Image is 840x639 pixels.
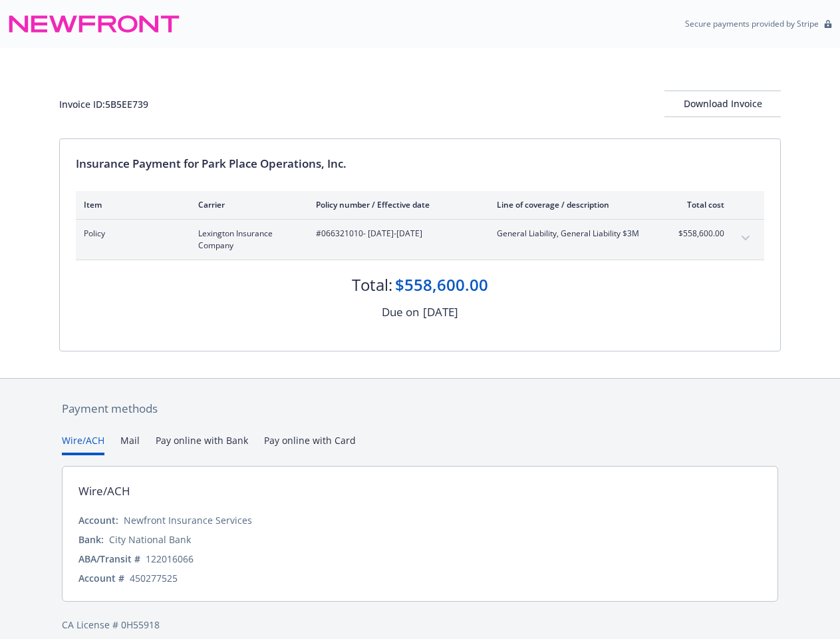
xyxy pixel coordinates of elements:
div: Line of coverage / description [497,199,653,210]
div: Payment methods [62,400,778,417]
button: Download Invoice [664,91,781,117]
div: Wire/ACH [78,483,130,500]
div: CA License # 0H55918 [62,618,778,632]
span: Policy [84,228,177,240]
div: [DATE] [423,304,458,321]
span: General Liability, General Liability $3M [497,228,653,240]
div: 450277525 [130,571,178,585]
button: Pay online with Bank [156,433,248,455]
div: Carrier [198,199,295,210]
div: PolicyLexington Insurance Company#066321010- [DATE]-[DATE]General Liability, General Liability $3... [76,220,764,260]
p: Secure payments provided by Stripe [685,18,819,29]
div: ABA/Transit # [78,552,140,566]
div: Bank: [78,532,104,546]
button: expand content [735,228,756,249]
div: Account: [78,513,118,527]
span: #066321010 - [DATE]-[DATE] [316,228,476,240]
button: Pay online with Card [264,433,356,455]
button: Mail [120,433,140,455]
div: Invoice ID: 5B5EE739 [59,97,148,111]
div: Insurance Payment for Park Place Operations, Inc. [76,155,764,172]
div: Due on [382,304,419,321]
button: Wire/ACH [62,433,104,455]
div: Account # [78,571,124,585]
span: Lexington Insurance Company [198,228,295,252]
span: $558,600.00 [674,228,724,240]
div: 122016066 [146,552,194,566]
div: Download Invoice [664,91,781,116]
div: Item [84,199,177,210]
div: Policy number / Effective date [316,199,476,210]
div: Total: [352,274,392,296]
div: Newfront Insurance Services [124,513,252,527]
div: Total cost [674,199,724,210]
div: $558,600.00 [395,274,488,296]
div: City National Bank [109,532,191,546]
